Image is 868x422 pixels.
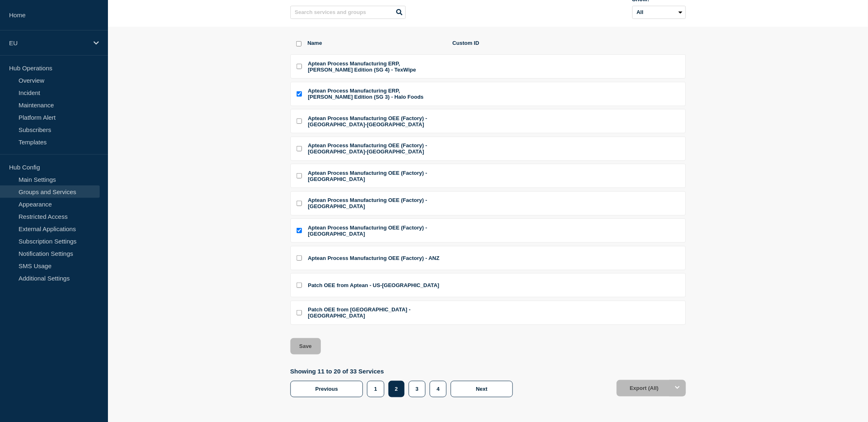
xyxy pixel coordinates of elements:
input: Aptean Process Manufacturing OEE (Factory) - UK checkbox [297,173,302,179]
span: Aptean Process Manufacturing OEE (Factory) - [GEOGRAPHIC_DATA] [308,225,428,237]
button: Previous [290,381,363,397]
input: Patch OEE from Aptean - US-East checkbox [297,310,302,315]
span: Aptean Process Manufacturing OEE (Factory) - [GEOGRAPHIC_DATA]-[GEOGRAPHIC_DATA] [308,115,428,128]
span: Custom ID [453,40,682,48]
input: Aptean Process Manufacturing OEE (Factory) - EU checkbox [297,228,302,233]
button: Options [669,380,686,396]
input: Aptean Process Manufacturing OEE (Factory) - US-West checkbox [297,118,302,124]
span: Aptean Process Manufacturing OEE (Factory) - [GEOGRAPHIC_DATA]-[GEOGRAPHIC_DATA] [308,142,428,155]
button: Next [451,381,512,397]
span: Previous [316,386,338,392]
input: Search services and groups [290,6,406,19]
input: Aptean Process Manufacturing OEE (Factory) - US-East checkbox [297,146,302,151]
input: Aptean Process Manufacturing OEE (Factory) - Germany checkbox [297,201,302,206]
input: Aptean Process Manufacturing OEE (Factory) - ANZ checkbox [297,255,302,261]
span: Aptean Process Manufacturing OEE (Factory) - ANZ [308,255,440,261]
select: Archived [632,6,686,19]
input: Patch OEE from Aptean - US-West checkbox [297,283,302,288]
p: EU [9,39,88,46]
input: select all checkbox [296,41,302,46]
p: Showing 11 to 20 of 33 Services [290,368,517,375]
span: Patch OEE from [GEOGRAPHIC_DATA] - [GEOGRAPHIC_DATA] [308,306,411,319]
span: Name [308,40,443,48]
span: Aptean Process Manufacturing ERP, [PERSON_NAME] Edition (SG 4) - TexWipe [308,60,416,73]
button: Export (All) [617,380,686,396]
span: Patch OEE from Aptean - US-[GEOGRAPHIC_DATA] [308,282,440,288]
span: Next [476,386,487,392]
span: Aptean Process Manufacturing OEE (Factory) - [GEOGRAPHIC_DATA] [308,170,428,182]
button: 3 [409,381,426,397]
span: Aptean Process Manufacturing OEE (Factory) - [GEOGRAPHIC_DATA] [308,197,428,209]
input: Aptean Process Manufacturing ERP, Ross Edition (SG 4) - TexWipe checkbox [297,64,302,69]
button: 1 [367,381,384,397]
button: 4 [430,381,447,397]
button: Save [290,338,321,355]
input: Aptean Process Manufacturing ERP, Ross Edition (SG 3) - Halo Foods checkbox [297,91,302,97]
button: 2 [388,381,405,397]
span: Aptean Process Manufacturing ERP, [PERSON_NAME] Edition (SG 3) - Halo Foods [308,88,424,100]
